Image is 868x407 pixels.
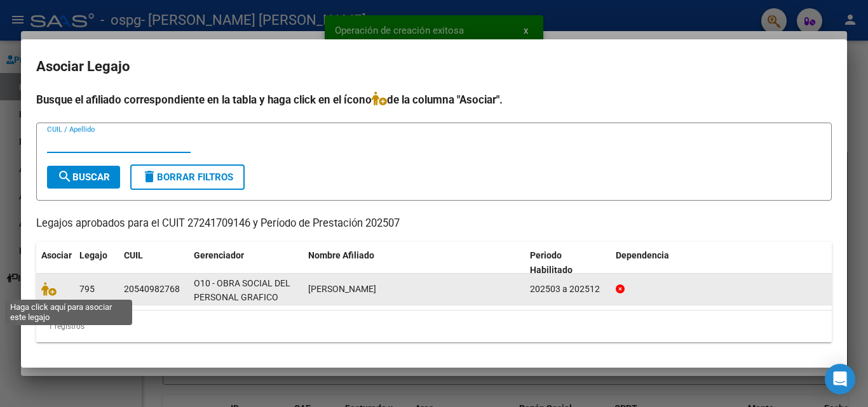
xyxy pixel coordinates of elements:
[303,242,525,284] datatable-header-cell: Nombre Afiliado
[79,250,107,260] span: Legajo
[194,250,244,260] span: Gerenciador
[79,284,95,294] span: 795
[124,250,143,260] span: CUIL
[130,164,245,190] button: Borrar Filtros
[57,171,110,183] span: Buscar
[36,310,832,342] div: 1 registros
[616,250,669,260] span: Dependencia
[308,250,374,260] span: Nombre Afiliado
[530,282,606,297] div: 202503 a 202512
[530,250,573,275] span: Periodo Habilitado
[36,242,74,284] datatable-header-cell: Asociar
[142,171,233,183] span: Borrar Filtros
[57,169,72,184] mat-icon: search
[41,250,72,260] span: Asociar
[189,242,303,284] datatable-header-cell: Gerenciador
[308,284,376,294] span: TISSERA DYLAN TOMAS
[47,166,120,189] button: Buscar
[611,242,832,284] datatable-header-cell: Dependencia
[825,364,855,394] div: Open Intercom Messenger
[142,169,157,184] mat-icon: delete
[74,242,119,284] datatable-header-cell: Legajo
[525,242,611,284] datatable-header-cell: Periodo Habilitado
[124,282,180,297] div: 20540982768
[36,91,832,108] h4: Busque el afiliado correspondiente en la tabla y haga click en el ícono de la columna "Asociar".
[194,278,290,303] span: O10 - OBRA SOCIAL DEL PERSONAL GRAFICO
[36,55,832,79] h2: Asociar Legajo
[119,242,189,284] datatable-header-cell: CUIL
[36,216,832,232] p: Legajos aprobados para el CUIT 27241709146 y Período de Prestación 202507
